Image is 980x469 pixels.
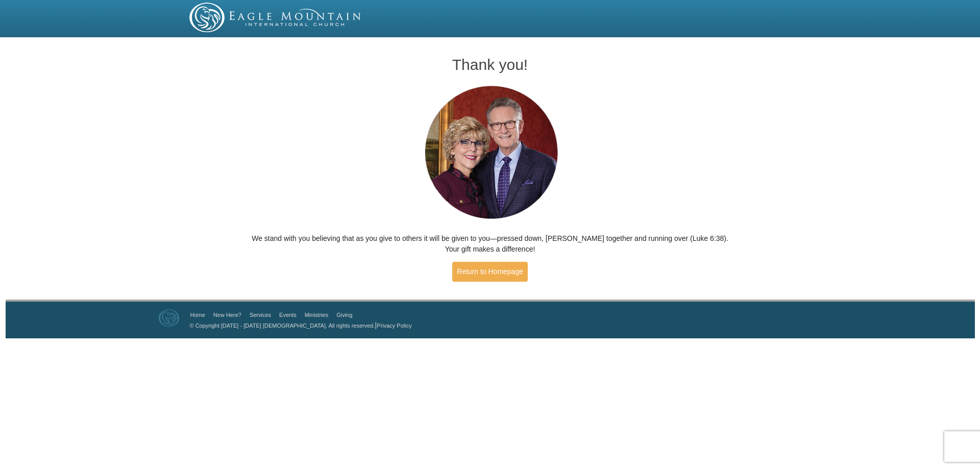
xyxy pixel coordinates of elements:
h1: Thank you! [251,56,730,73]
a: Ministries [305,312,328,318]
img: Pastors George and Terri Pearsons [415,83,566,223]
img: Eagle Mountain International Church [159,309,179,327]
img: EMIC [189,3,362,32]
a: Privacy Policy [377,323,411,329]
a: Services [250,312,271,318]
a: New Here? [213,312,241,318]
a: Giving [336,312,352,318]
a: © Copyright [DATE] - [DATE] [DEMOGRAPHIC_DATA]. All rights reserved. [190,323,375,329]
p: | [186,320,412,331]
a: Home [190,312,205,318]
a: Return to Homepage [452,262,528,282]
p: We stand with you believing that as you give to others it will be given to you—pressed down, [PER... [251,233,730,255]
a: Events [279,312,297,318]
